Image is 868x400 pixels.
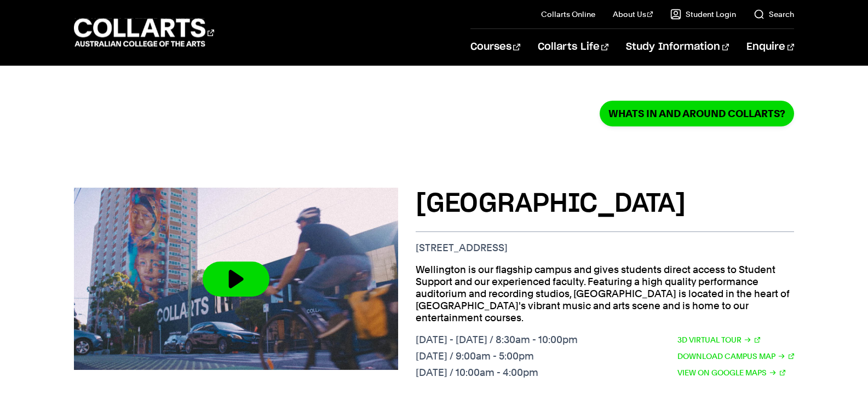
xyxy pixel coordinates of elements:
a: Enquire [746,29,794,65]
h3: [GEOGRAPHIC_DATA] [416,188,795,221]
p: [STREET_ADDRESS] [416,242,795,254]
a: 3D Virtual Tour [677,334,761,346]
a: Student Login [670,9,736,20]
a: Search [754,9,794,20]
div: Go to homepage [74,17,214,48]
a: Collarts Online [541,9,595,20]
a: Download Campus Map [677,350,795,362]
a: About Us [613,9,653,20]
p: [DATE] / 9:00am - 5:00pm [416,350,578,362]
a: Whats in and around Collarts? [600,101,794,126]
a: Study Information [626,29,729,65]
p: Wellington is our flagship campus and gives students direct access to Student Support and our exp... [416,264,795,324]
a: View on Google Maps [677,367,786,379]
p: [DATE] - [DATE] / 8:30am - 10:00pm [416,334,578,346]
a: Courses [470,29,520,65]
p: [DATE] / 10:00am - 4:00pm [416,367,578,379]
a: Collarts Life [538,29,608,65]
img: Video thumbnail [74,188,398,370]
